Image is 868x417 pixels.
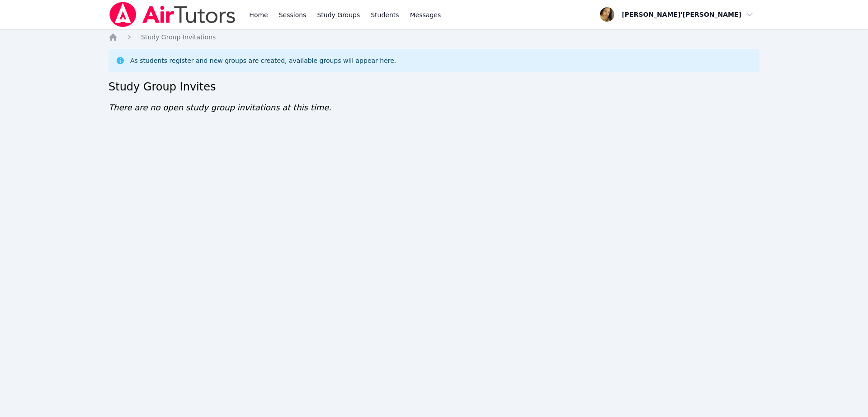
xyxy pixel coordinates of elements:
[108,2,236,27] img: Air Tutors
[108,103,331,112] span: There are no open study group invitations at this time.
[108,33,759,42] nav: Breadcrumb
[141,33,216,41] span: Study Group Invitations
[410,10,441,19] span: Messages
[141,33,216,42] a: Study Group Invitations
[130,56,396,65] div: As students register and new groups are created, available groups will appear here.
[108,80,759,94] h2: Study Group Invites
